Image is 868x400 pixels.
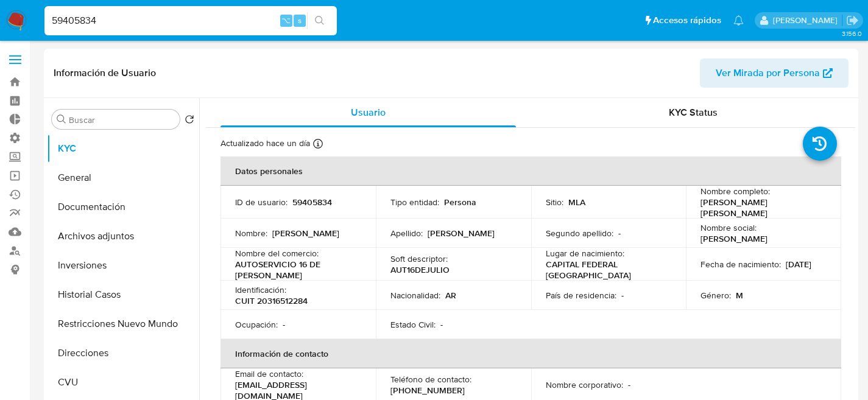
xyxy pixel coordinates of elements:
p: AR [445,290,456,301]
p: Ocupación : [235,319,278,330]
input: Buscar [69,114,175,125]
p: Email de contacto : [235,368,303,379]
p: Persona [444,197,476,208]
p: [DATE] [786,259,811,270]
p: País de residencia : [546,290,616,301]
button: Archivos adjuntos [47,222,199,251]
button: Historial Casos [47,280,199,309]
p: ID de usuario : [235,197,288,208]
p: AUT16DEJULIO [390,264,450,275]
p: Fecha de nacimiento : [700,259,781,270]
button: Restricciones Nuevo Mundo [47,309,199,339]
p: MLA [568,197,585,208]
h1: Información de Usuario [54,67,156,79]
span: Ver Mirada por Persona [716,58,820,88]
p: Actualizado hace un día [221,138,310,149]
p: 59405834 [292,197,332,208]
p: facundo.marin@mercadolibre.com [773,15,842,26]
input: Buscar usuario o caso... [44,13,337,29]
p: - [618,228,621,239]
p: Sitio : [546,197,563,208]
p: [PHONE_NUMBER] [390,385,465,396]
p: Identificación : [235,284,286,295]
p: Teléfono de contacto : [390,374,471,385]
button: Ver Mirada por Persona [700,58,849,88]
p: Nombre completo : [700,186,770,197]
button: Buscar [57,114,66,124]
span: Usuario [351,105,386,119]
a: Salir [846,14,859,27]
p: Soft descriptor : [390,253,448,264]
button: Inversiones [47,251,199,280]
p: Segundo apellido : [546,228,613,239]
button: Volver al orden por defecto [185,114,194,128]
p: [PERSON_NAME] [PERSON_NAME] [700,197,822,219]
p: Lugar de nacimiento : [546,248,624,259]
p: M [736,290,743,301]
span: Accesos rápidos [653,14,721,27]
p: Nombre : [235,228,267,239]
th: Información de contacto [221,339,841,368]
p: Tipo entidad : [390,197,439,208]
p: Apellido : [390,228,423,239]
span: ⌥ [281,15,291,26]
span: KYC Status [669,105,718,119]
p: CUIT 20316512284 [235,295,308,306]
p: CAPITAL FEDERAL [GEOGRAPHIC_DATA] [546,259,667,281]
button: KYC [47,134,199,163]
p: - [440,319,443,330]
button: Documentación [47,192,199,222]
p: Nombre social : [700,222,757,233]
button: CVU [47,368,199,397]
p: - [621,290,624,301]
p: - [283,319,285,330]
p: Género : [700,290,731,301]
span: s [298,15,302,26]
button: search-icon [307,12,332,29]
button: General [47,163,199,192]
p: Nacionalidad : [390,290,440,301]
p: AUTOSERVICIO 16 DE [PERSON_NAME] [235,259,356,281]
p: Nombre corporativo : [546,379,623,390]
p: - [628,379,630,390]
a: Notificaciones [733,15,744,26]
p: Nombre del comercio : [235,248,319,259]
p: [PERSON_NAME] [700,233,767,244]
th: Datos personales [221,156,841,186]
p: [PERSON_NAME] [428,228,495,239]
button: Direcciones [47,339,199,368]
p: [PERSON_NAME] [272,228,339,239]
p: Estado Civil : [390,319,436,330]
